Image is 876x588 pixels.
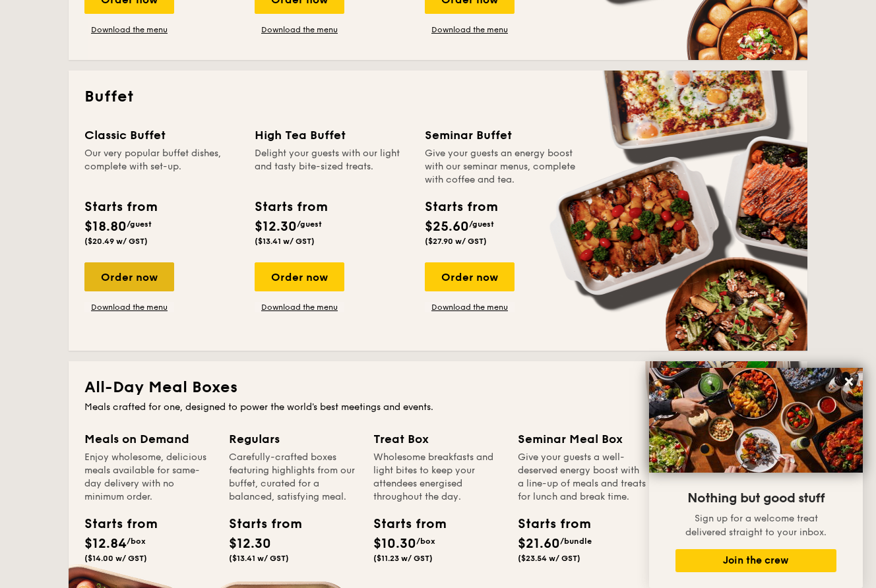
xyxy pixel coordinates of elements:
[229,536,271,552] span: $12.30
[425,24,515,35] a: Download the menu
[425,237,487,246] span: ($27.90 w/ GST)
[425,126,579,144] div: Seminar Buffet
[229,430,358,448] div: Regulars
[469,220,494,229] span: /guest
[84,377,792,398] h2: All-Day Meal Boxes
[127,220,152,229] span: /guest
[84,219,127,235] span: $18.80
[518,430,646,448] div: Seminar Meal Box
[84,302,174,312] a: Download the menu
[518,536,560,552] span: $21.60
[84,197,156,217] div: Starts from
[255,262,344,291] div: Order now
[518,451,646,504] div: Give your guests a well-deserved energy boost with a line-up of meals and treats for lunch and br...
[373,536,416,552] span: $10.30
[255,237,315,246] span: ($13.41 w/ GST)
[518,514,577,534] div: Starts from
[84,536,127,552] span: $12.84
[373,554,433,563] span: ($11.23 w/ GST)
[560,537,592,546] span: /bundle
[255,24,344,35] a: Download the menu
[373,451,502,504] div: Wholesome breakfasts and light bites to keep your attendees energised throughout the day.
[255,302,344,312] a: Download the menu
[255,126,409,144] div: High Tea Buffet
[229,554,289,563] span: ($13.41 w/ GST)
[84,24,174,35] a: Download the menu
[229,514,288,534] div: Starts from
[425,219,469,235] span: $25.60
[373,514,433,534] div: Starts from
[255,197,327,217] div: Starts from
[84,401,792,414] div: Meals crafted for one, designed to power the world's best meetings and events.
[297,220,322,229] span: /guest
[373,430,502,448] div: Treat Box
[84,237,148,246] span: ($20.49 w/ GST)
[416,537,435,546] span: /box
[84,514,144,534] div: Starts from
[425,262,515,291] div: Order now
[425,147,579,187] div: Give your guests an energy boost with our seminar menus, complete with coffee and tea.
[255,147,409,187] div: Delight your guests with our light and tasty bite-sized treats.
[84,262,174,291] div: Order now
[84,86,792,107] h2: Buffet
[675,549,836,572] button: Join the crew
[84,126,239,144] div: Classic Buffet
[84,147,239,187] div: Our very popular buffet dishes, complete with set-up.
[649,368,863,473] img: DSC07876-Edit02-Large.jpeg
[84,554,147,563] span: ($14.00 w/ GST)
[84,451,213,504] div: Enjoy wholesome, delicious meals available for same-day delivery with no minimum order.
[518,554,580,563] span: ($23.54 w/ GST)
[229,451,358,504] div: Carefully-crafted boxes featuring highlights from our buffet, curated for a balanced, satisfying ...
[838,371,860,392] button: Close
[685,513,827,538] span: Sign up for a welcome treat delivered straight to your inbox.
[255,219,297,235] span: $12.30
[127,537,146,546] span: /box
[425,302,515,312] a: Download the menu
[84,430,213,448] div: Meals on Demand
[687,490,825,506] span: Nothing but good stuff
[425,197,497,217] div: Starts from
